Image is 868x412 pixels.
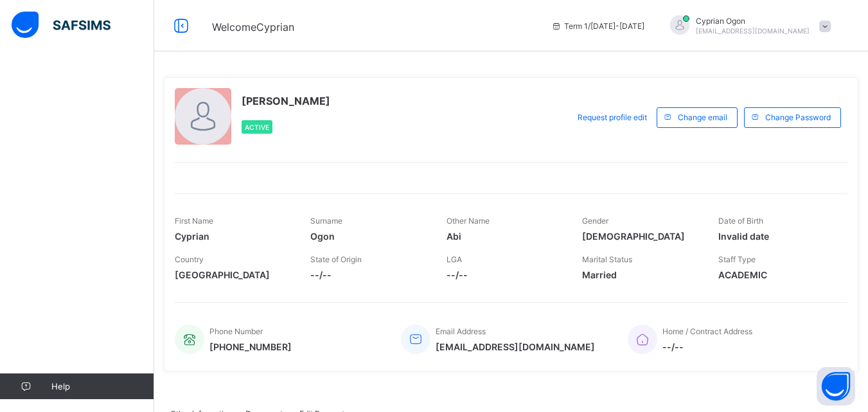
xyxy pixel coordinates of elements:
[447,255,462,264] span: LGA
[718,269,835,280] span: ACADEMIC
[578,112,647,122] span: Request profile edit
[310,216,342,226] span: Surname
[175,269,291,280] span: [GEOGRAPHIC_DATA]
[245,123,269,131] span: Active
[718,216,763,226] span: Date of Birth
[175,216,213,226] span: First Name
[582,231,698,242] span: [DEMOGRAPHIC_DATA]
[175,255,204,264] span: Country
[447,269,563,280] span: --/--
[551,21,644,31] span: session/term information
[678,112,727,122] span: Change email
[310,255,362,264] span: State of Origin
[582,255,632,264] span: Marital Status
[447,231,563,242] span: Abi
[310,269,427,280] span: --/--
[662,327,752,336] span: Home / Contract Address
[242,94,330,107] span: [PERSON_NAME]
[212,21,294,33] span: Welcome Cyprian
[718,231,835,242] span: Invalid date
[175,231,291,242] span: Cyprian
[436,327,486,336] span: Email Address
[582,216,608,226] span: Gender
[447,216,490,226] span: Other Name
[582,269,698,280] span: Married
[657,15,837,37] div: CyprianOgon
[310,231,427,242] span: Ogon
[817,367,855,406] button: Open asap
[696,16,810,26] span: Cyprian Ogon
[696,27,810,35] span: [EMAIL_ADDRESS][DOMAIN_NAME]
[209,341,292,352] span: [PHONE_NUMBER]
[51,381,154,391] span: Help
[12,12,111,39] img: safsims
[718,255,756,264] span: Staff Type
[436,341,595,352] span: [EMAIL_ADDRESS][DOMAIN_NAME]
[765,112,831,122] span: Change Password
[662,341,752,352] span: --/--
[209,327,263,336] span: Phone Number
